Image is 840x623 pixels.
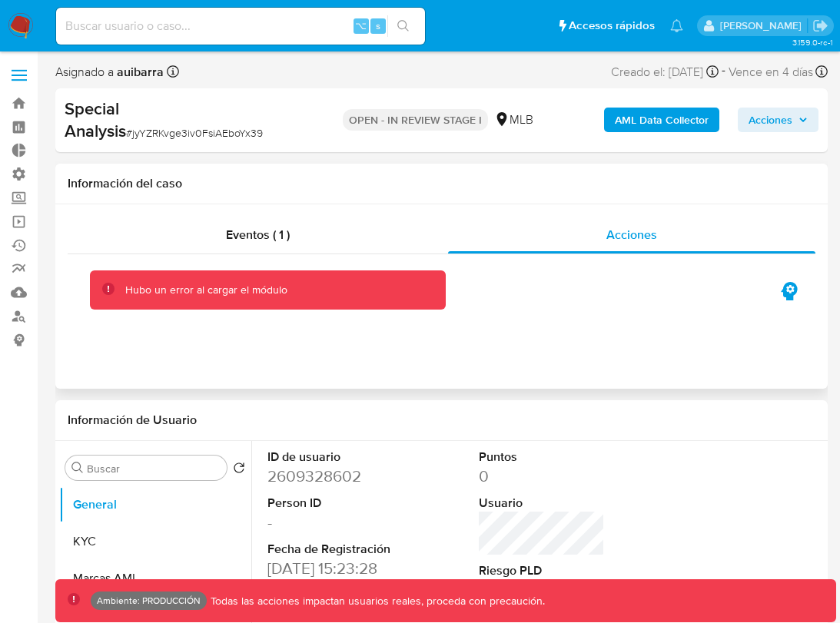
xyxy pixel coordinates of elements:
[59,560,251,597] button: Marcas AML
[479,466,605,487] dd: 0
[343,109,488,131] p: OPEN - IN REVIEW STAGE I
[56,16,425,36] input: Buscar usuario o caso...
[68,413,197,428] h1: Información de Usuario
[267,466,393,487] dd: 2609328602
[59,486,251,523] button: General
[812,18,828,34] a: Salir
[87,462,221,476] input: Buscar
[738,108,818,132] button: Acciones
[267,495,393,512] dt: Person ID
[226,226,290,244] span: Eventos ( 1 )
[749,108,792,132] span: Acciones
[97,598,201,604] p: Ambiente: PRODUCCIÓN
[125,283,287,297] div: Hubo un error al cargar el módulo
[611,61,719,82] div: Creado el: [DATE]
[68,176,815,191] h1: Información del caso
[606,226,657,244] span: Acciones
[267,512,393,533] dd: -
[387,15,419,37] button: search-icon
[569,18,655,34] span: Accesos rápidos
[494,111,533,128] div: MLB
[720,18,807,33] p: mauro.ibarra@mercadolibre.com
[114,63,164,81] b: auibarra
[355,18,367,33] span: ⌥
[59,523,251,560] button: KYC
[479,449,605,466] dt: Puntos
[267,449,393,466] dt: ID de usuario
[615,108,709,132] b: AML Data Collector
[71,462,84,474] button: Buscar
[722,61,725,82] span: -
[479,495,605,512] dt: Usuario
[267,558,393,579] dd: [DATE] 15:23:28
[233,462,245,479] button: Volver al orden por defecto
[126,125,263,141] span: # jyYZRKvge3iv0FsiAEboYx39
[729,64,813,81] span: Vence en 4 días
[376,18,380,33] span: s
[604,108,719,132] button: AML Data Collector
[267,541,393,558] dt: Fecha de Registración
[207,594,545,608] p: Todas las acciones impactan usuarios reales, proceda con precaución.
[65,96,126,144] b: Special Analysis
[670,19,683,32] a: Notificaciones
[55,64,164,81] span: Asignado a
[479,562,605,579] dt: Riesgo PLD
